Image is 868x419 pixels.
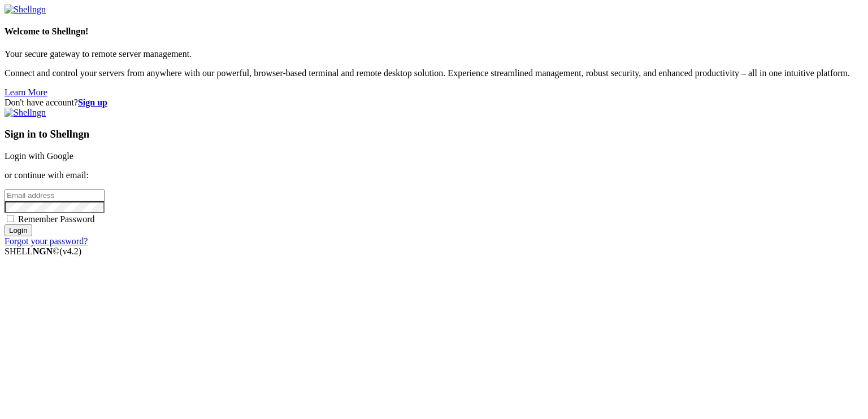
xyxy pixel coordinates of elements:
p: or continue with email: [5,170,863,180]
h3: Sign in to Shellngn [5,128,863,140]
span: SHELL © [5,246,81,256]
input: Email address [5,189,105,201]
span: 4.2.0 [60,246,82,256]
img: Shellngn [5,108,46,118]
input: Login [5,224,32,236]
a: Login with Google [5,151,73,161]
p: Connect and control your servers from anywhere with our powerful, browser-based terminal and remo... [5,68,863,78]
img: Shellngn [5,5,46,15]
span: Remember Password [18,214,95,224]
h4: Welcome to Shellngn! [5,27,863,37]
input: Remember Password [7,215,14,222]
b: NGN [33,246,53,256]
p: Your secure gateway to remote server management. [5,49,863,59]
div: Don't have account? [5,98,863,108]
a: Sign up [78,98,107,107]
a: Forgot your password? [5,236,88,246]
a: Learn More [5,87,47,97]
